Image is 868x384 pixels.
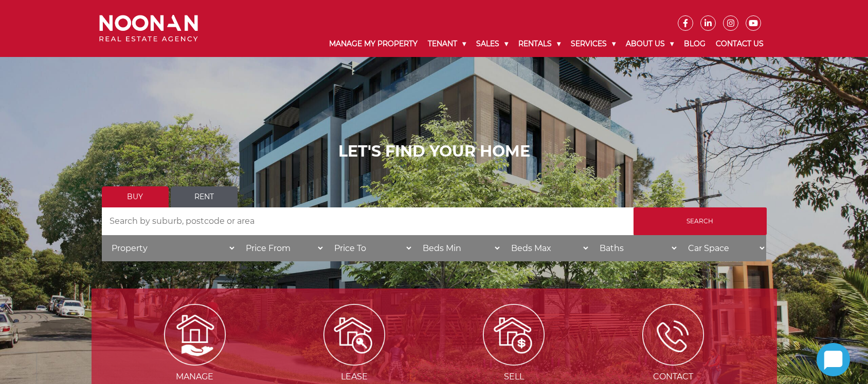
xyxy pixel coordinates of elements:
img: Sell my property [483,304,545,366]
a: Buy [102,186,169,207]
a: Contact Us [711,31,769,57]
a: Tenant [423,31,471,57]
img: ICONS [642,304,704,366]
input: Search by suburb, postcode or area [102,207,634,235]
a: Rent [171,186,238,207]
a: About Us [621,31,679,57]
img: Manage my Property [164,304,226,366]
input: Search [634,207,767,235]
img: Noonan Real Estate Agency [99,15,198,42]
a: Sales [471,31,513,57]
h1: LET'S FIND YOUR HOME [102,142,767,161]
a: Blog [679,31,711,57]
a: Manage My Property [324,31,423,57]
img: Lease my property [323,304,385,366]
a: Services [566,31,621,57]
a: Rentals [513,31,566,57]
